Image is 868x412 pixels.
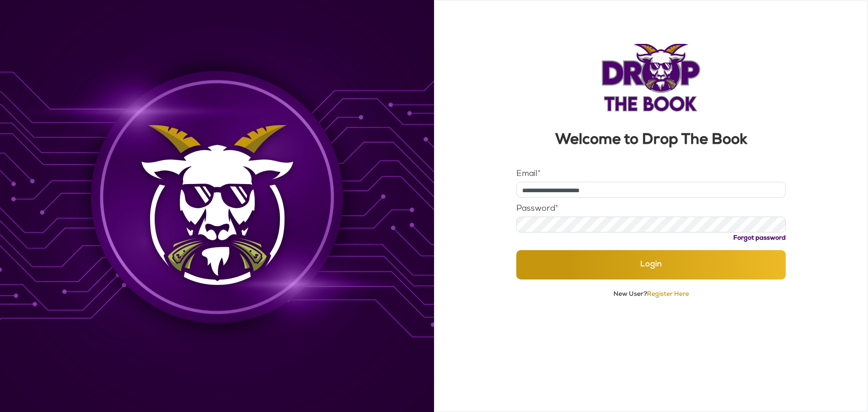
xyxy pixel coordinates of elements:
h3: Welcome to Drop The Book [516,133,786,148]
p: New User? [516,290,786,299]
a: Forgot password [733,235,786,242]
button: Login [516,250,786,279]
img: Background Image [131,116,303,296]
label: Email [516,170,541,178]
a: Register Here [647,291,689,298]
label: Password [516,205,558,213]
img: Logo [601,44,701,112]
